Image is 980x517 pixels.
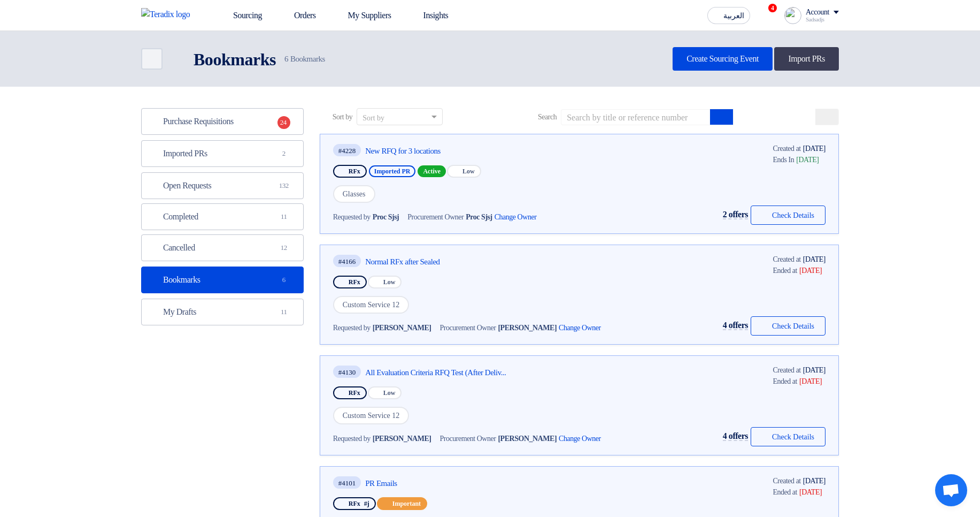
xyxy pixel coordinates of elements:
[365,146,566,156] a: New RFQ for 3 locations
[194,49,276,70] h2: Bookmarks
[418,165,446,177] span: Active
[141,108,304,135] a: Purchase Requisitions24
[338,480,356,486] div: #4101
[773,486,797,498] span: Ended at
[333,211,371,223] span: Requested by
[141,8,197,21] img: Teradix logo
[277,148,290,159] span: 2
[935,474,967,506] div: Open chat
[333,296,410,314] span: Custom Service 12
[466,211,492,223] span: Proc Sjsj
[338,369,356,376] div: #4130
[333,111,352,123] span: Sort by
[559,433,613,444] span: Change Owner
[338,258,356,265] div: #4166
[141,267,304,293] a: Bookmarks6
[758,475,825,486] div: [DATE]
[284,53,325,65] span: Bookmarks
[349,389,360,397] span: RFx
[773,475,800,486] span: Created at
[758,265,822,276] div: [DATE]
[773,265,797,276] span: Ended at
[141,172,304,199] a: Open Requests132
[439,433,496,444] span: Procurement Owner
[439,322,496,333] span: Procurement Owner
[773,254,800,265] span: Created at
[284,55,288,63] span: 6
[373,322,431,333] span: [PERSON_NAME]
[751,427,825,446] button: Check Details
[383,389,396,397] span: Low
[806,17,839,22] div: Sadsadjs
[369,165,416,177] span: Imported PR
[758,254,825,265] div: [DATE]
[758,143,825,154] div: [DATE]
[210,4,271,27] a: Sourcing
[723,12,744,20] span: العربية
[333,185,375,203] span: Glasses
[723,321,748,330] span: 4 offers
[561,109,711,125] input: Search by title or reference number
[407,211,464,223] span: Procurement Owner
[773,143,800,154] span: Created at
[333,433,371,444] span: Requested by
[707,7,750,24] button: العربية
[277,116,290,129] span: 24
[141,140,304,167] a: Imported PRs2
[498,433,557,444] span: [PERSON_NAME]
[277,242,290,253] span: 12
[373,211,399,223] span: Proc Sjsj
[271,4,325,27] a: Orders
[373,433,431,444] span: [PERSON_NAME]
[277,211,290,222] span: 11
[773,154,794,165] span: Ends In
[751,206,825,225] button: Check Details
[383,278,396,286] span: Low
[325,4,400,27] a: My Suppliers
[751,316,825,336] button: Check Details
[768,4,777,12] span: 4
[365,368,566,377] a: All Evaluation Criteria RFQ Test (After Deliv...
[773,364,800,376] span: Created at
[784,7,801,24] img: profile_test.png
[141,299,304,325] a: My Drafts11
[758,486,822,498] div: [DATE]
[333,407,410,424] span: Custom Service 12
[349,278,360,286] span: RFx
[365,478,566,488] a: PR Emails
[277,180,290,191] span: 132
[723,210,748,219] span: 2 offers
[349,168,360,175] span: RFx
[758,376,822,387] div: [DATE]
[559,322,613,333] span: Change Owner
[758,364,825,376] div: [DATE]
[495,211,549,223] span: Change Owner
[723,431,748,440] span: 4 offers
[758,154,819,165] div: [DATE]
[349,500,360,507] span: RFx
[364,500,369,507] span: #j
[673,47,773,71] a: Create Sourcing Event
[538,111,557,123] span: Search
[362,112,384,124] div: Sort by
[773,376,797,387] span: Ended at
[277,307,290,317] span: 11
[462,168,475,175] span: Low
[277,275,290,285] span: 6
[333,322,371,333] span: Requested by
[141,234,304,261] a: Cancelled12
[141,203,304,230] a: Completed11
[365,257,566,267] a: Normal RFx after Sealed
[774,47,839,71] a: Import PRs
[400,4,457,27] a: Insights
[806,8,829,17] div: Account
[392,500,421,507] span: Important
[338,147,356,154] div: #4228
[498,322,557,333] span: [PERSON_NAME]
